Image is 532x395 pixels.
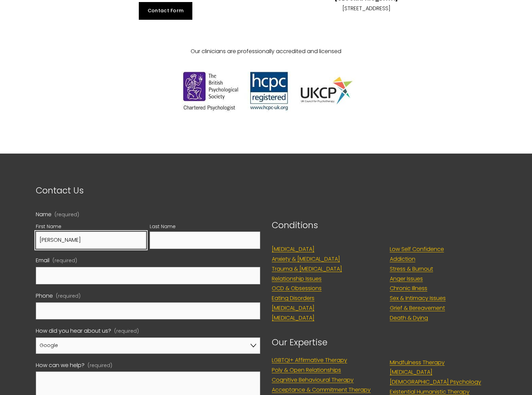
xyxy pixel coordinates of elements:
[272,264,342,274] a: Trauma & [MEDICAL_DATA]
[88,361,112,370] span: (required)
[272,335,378,350] p: Our Expertise
[272,385,371,395] a: Acceptance & Commitment Therapy
[139,2,192,20] a: Contact Form
[36,361,85,370] span: How can we help?
[390,303,445,313] a: Grief & Bereavement
[56,292,80,300] span: (required)
[390,274,423,284] a: Anger Issues
[272,284,322,294] a: OCD & Obsessions
[272,355,347,365] a: LGBTQI+ Affirmative Therapy
[272,244,314,254] a: [MEDICAL_DATA]
[36,291,53,301] span: Phone
[272,254,340,264] a: Anxiety & [MEDICAL_DATA]
[272,294,314,303] a: Eating Disorders
[36,222,146,232] div: First Name
[71,47,461,57] p: Our clinicians are professionally accredited and licensed
[390,284,427,294] a: Chronic Illness
[390,358,445,368] a: Mindfulness Therapy
[36,326,111,336] span: How did you hear about us?
[36,210,51,220] span: Name
[114,327,139,335] span: (required)
[272,365,341,375] a: Poly & Open Relationships
[53,256,77,265] span: (required)
[390,264,433,274] a: Stress & Burnout
[390,254,415,264] a: Addiction
[390,313,428,323] a: Death & Dying
[272,303,314,313] a: [MEDICAL_DATA]
[272,274,322,284] a: Relationship Issues
[150,222,260,232] div: Last Name
[36,337,260,353] select: How did you hear about us?
[272,375,354,385] a: Cognitive Behavioural Therapy
[36,256,49,266] span: Email
[272,218,496,233] p: Conditions
[55,212,79,217] span: (required)
[272,313,314,323] a: [MEDICAL_DATA]
[36,183,260,199] p: Contact Us
[390,367,432,377] a: [MEDICAL_DATA]
[390,294,446,303] a: Sex & Intimacy Issues
[390,244,444,254] a: Low Self Confidence
[390,377,481,387] a: [DEMOGRAPHIC_DATA] Psychology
